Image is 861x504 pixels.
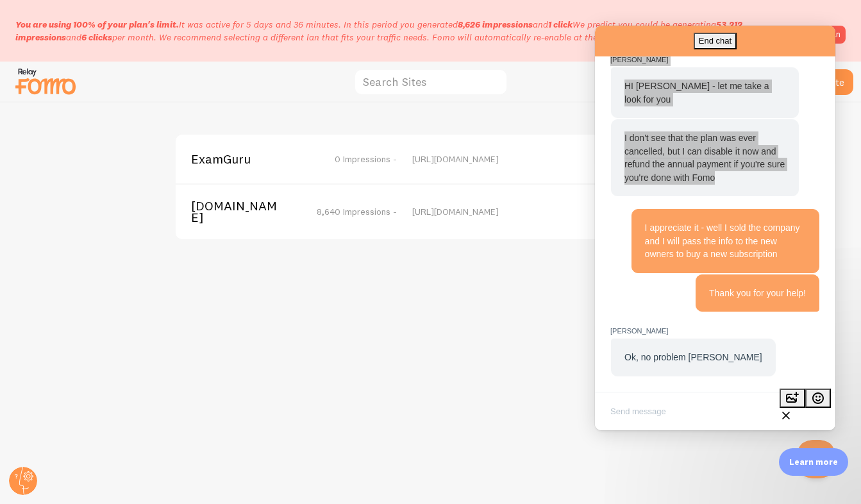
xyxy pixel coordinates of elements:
div: Chat message [15,183,225,287]
span: and [458,19,573,30]
span: I don't see that the plan was ever cancelled, but I can disable it now and refund the annual paym... [29,107,190,157]
p: Learn more [789,456,838,468]
span: Ok, no problem [PERSON_NAME] [29,326,167,337]
button: Attach a file [185,363,210,382]
span: Thank you for your help! [114,262,211,273]
span: ExamGuru [191,153,294,165]
span: I appreciate it - well I sold the company and I will pass the info to the new owners to buy a new... [50,197,205,233]
b: 1 click [548,19,573,30]
span: [PERSON_NAME] [15,299,225,312]
span: [DOMAIN_NAME] [191,200,294,224]
img: fomo-relay-logo-orange.svg [13,65,78,97]
span: HI [PERSON_NAME] - let me take a look for you [29,55,174,79]
span: [PERSON_NAME] [15,28,225,40]
p: It was active for 5 days and 36 minutes. In this period you generated We predict you could be gen... [15,18,774,44]
div: Chat message [15,28,225,171]
b: 6 clicks [81,31,112,43]
span: You are using 100% of your plan's limit. [15,19,179,30]
span: 8,640 Impressions - [317,206,397,217]
iframe: Help Scout Beacon - Live Chat, Contact Form, and Knowledge Base [595,26,835,430]
div: [URL][DOMAIN_NAME] [412,206,633,217]
div: Chat message [15,299,225,351]
button: Emoji Picker [210,363,236,382]
span: 0 Impressions - [335,153,397,165]
iframe: Help Scout Beacon - Close [797,440,835,478]
div: Learn more [779,448,848,476]
b: 8,626 impressions [458,19,533,30]
div: [URL][DOMAIN_NAME] [412,153,633,165]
